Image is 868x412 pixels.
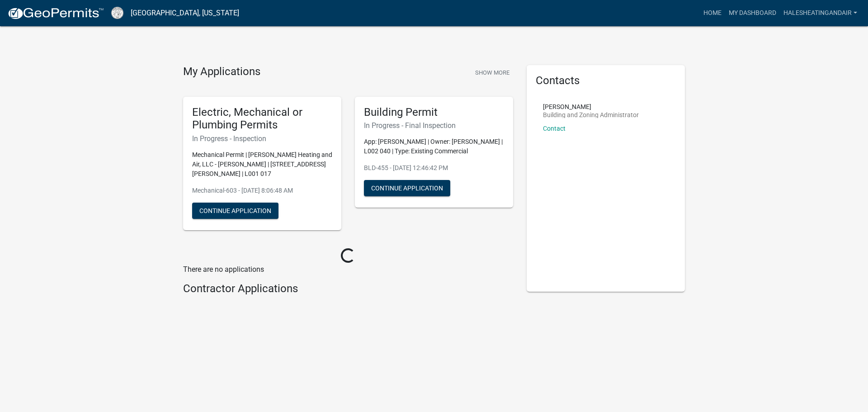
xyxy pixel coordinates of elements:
wm-workflow-list-section: Contractor Applications [183,282,513,299]
h4: Contractor Applications [183,282,513,295]
p: [PERSON_NAME] [543,104,639,110]
p: Mechanical Permit | [PERSON_NAME] Heating and Air, LLC - [PERSON_NAME] | [STREET_ADDRESS][PERSON_... [192,150,332,179]
button: Show More [472,65,513,80]
h5: Building Permit [364,106,504,119]
h6: In Progress - Inspection [192,134,332,143]
p: Mechanical-603 - [DATE] 8:06:48 AM [192,186,332,195]
h5: Contacts [536,74,676,87]
a: Contact [543,125,566,132]
p: App: [PERSON_NAME] | Owner: [PERSON_NAME] | L002 040 | Type: Existing Commercial [364,137,504,156]
a: My Dashboard [725,5,780,22]
a: Home [700,5,725,22]
button: Continue Application [364,180,450,196]
p: BLD-455 - [DATE] 12:46:42 PM [364,163,504,173]
h6: In Progress - Final Inspection [364,121,504,130]
img: Cook County, Georgia [111,7,123,19]
p: Building and Zoning Administrator [543,112,639,118]
a: [GEOGRAPHIC_DATA], [US_STATE] [131,5,239,21]
a: halesheatingandair [780,5,861,22]
button: Continue Application [192,203,278,219]
h5: Electric, Mechanical or Plumbing Permits [192,106,332,132]
p: There are no applications [183,264,513,275]
h4: My Applications [183,65,260,79]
